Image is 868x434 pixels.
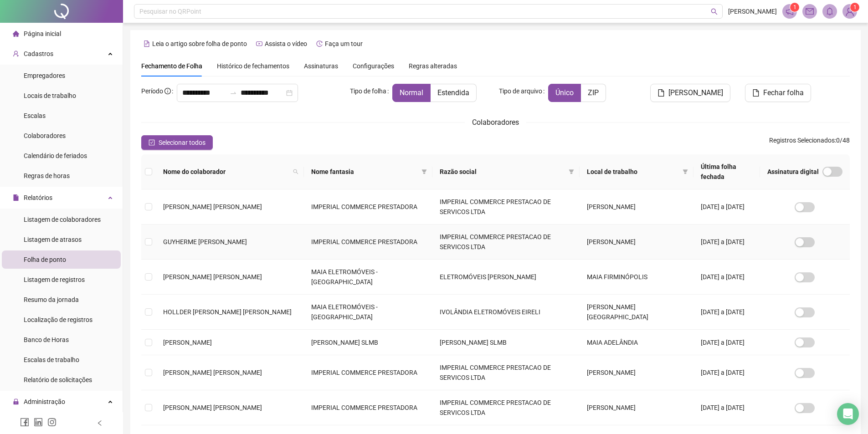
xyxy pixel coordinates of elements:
[304,390,432,425] td: IMPERIAL COMMERCE PRESTADORA
[588,88,599,97] span: ZIP
[13,51,19,57] span: user-add
[141,135,213,150] button: Selecionar todos
[163,404,262,411] span: [PERSON_NAME] [PERSON_NAME]
[567,165,576,179] span: filter
[432,225,580,260] td: IMPERIAL COMMERCE PRESTACAO DE SERVICOS LTDA
[311,167,418,177] span: Nome fantasia
[580,355,693,390] td: [PERSON_NAME]
[24,336,69,343] span: Banco de Horas
[728,6,777,16] span: [PERSON_NAME]
[681,165,690,179] span: filter
[499,86,542,96] span: Tipo de arquivo
[24,236,82,243] span: Listagem de atrasos
[555,88,574,97] span: Único
[432,330,580,355] td: [PERSON_NAME] SLMB
[13,194,19,201] span: file
[693,225,760,260] td: [DATE] a [DATE]
[786,7,794,15] span: notification
[163,369,262,376] span: [PERSON_NAME] [PERSON_NAME]
[693,330,760,355] td: [DATE] a [DATE]
[850,3,859,12] sup: Atualize o seu contato no menu Meus Dados
[13,31,19,37] span: home
[763,87,804,98] span: Fechar folha
[34,418,43,427] span: linkedin
[149,139,155,146] span: check-square
[24,276,85,283] span: Listagem de registros
[693,295,760,330] td: [DATE] a [DATE]
[790,3,799,12] sup: 1
[24,376,92,383] span: Relatório de solicitações
[432,189,580,225] td: IMPERIAL COMMERCE PRESTACAO DE SERVICOS LTDA
[304,260,432,295] td: MAIA ELETROMÓVEIS - [GEOGRAPHIC_DATA]
[769,137,835,144] span: Registros Selecionados
[432,260,580,295] td: ELETROMÓVEIS [PERSON_NAME]
[47,418,56,427] span: instagram
[230,89,237,97] span: to
[806,7,814,15] span: mail
[569,169,574,174] span: filter
[24,50,53,57] span: Cadastros
[24,194,52,201] span: Relatórios
[432,390,580,425] td: IMPERIAL COMMERCE PRESTACAO DE SERVICOS LTDA
[853,4,857,10] span: 1
[24,30,61,37] span: Página inicial
[24,92,76,99] span: Locais de trabalho
[745,84,811,102] button: Fechar folha
[24,356,79,363] span: Escalas de trabalho
[769,135,850,150] span: : 0 / 48
[400,88,423,97] span: Normal
[650,84,730,102] button: [PERSON_NAME]
[587,167,678,177] span: Local de trabalho
[711,8,718,15] span: search
[159,138,205,148] span: Selecionar todos
[163,273,262,281] span: [PERSON_NAME] [PERSON_NAME]
[230,89,237,97] span: swap-right
[437,88,469,97] span: Estendida
[304,225,432,260] td: IMPERIAL COMMERCE PRESTADORA
[440,167,565,177] span: Razão social
[432,295,580,330] td: IVOLÂNDIA ELETROMÓVEIS EIRELI
[152,40,247,47] span: Leia o artigo sobre folha de ponto
[141,62,202,70] span: Fechamento de Folha
[24,256,66,263] span: Folha de ponto
[580,295,693,330] td: [PERSON_NAME][GEOGRAPHIC_DATA]
[843,5,857,18] img: 53634
[420,165,429,179] span: filter
[24,152,87,159] span: Calendário de feriados
[24,112,46,119] span: Escalas
[97,420,103,426] span: left
[24,132,66,139] span: Colaboradores
[432,355,580,390] td: IMPERIAL COMMERCE PRESTACAO DE SERVICOS LTDA
[693,355,760,390] td: [DATE] a [DATE]
[580,330,693,355] td: MAIA ADELÂNDIA
[304,63,338,69] span: Assinaturas
[163,167,289,177] span: Nome do colaborador
[472,118,519,127] span: Colaboradores
[163,308,292,316] span: HOLLDER [PERSON_NAME] [PERSON_NAME]
[668,87,723,98] span: [PERSON_NAME]
[163,203,262,210] span: [PERSON_NAME] [PERSON_NAME]
[256,41,262,47] span: youtube
[580,260,693,295] td: MAIA FIRMINÓPOLIS
[826,7,834,15] span: bell
[163,238,247,245] span: GUYHERME [PERSON_NAME]
[752,89,760,97] span: file
[767,167,819,177] span: Assinatura digital
[24,398,65,405] span: Administração
[164,88,171,94] span: info-circle
[316,41,323,47] span: history
[141,87,163,95] span: Período
[13,398,19,405] span: lock
[20,418,29,427] span: facebook
[353,63,394,69] span: Configurações
[580,225,693,260] td: [PERSON_NAME]
[580,390,693,425] td: [PERSON_NAME]
[421,169,427,174] span: filter
[24,216,101,223] span: Listagem de colaboradores
[409,63,457,69] span: Regras alteradas
[304,330,432,355] td: [PERSON_NAME] SLMB
[304,295,432,330] td: MAIA ELETROMÓVEIS - [GEOGRAPHIC_DATA]
[144,41,150,47] span: file-text
[580,189,693,225] td: [PERSON_NAME]
[163,339,212,346] span: [PERSON_NAME]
